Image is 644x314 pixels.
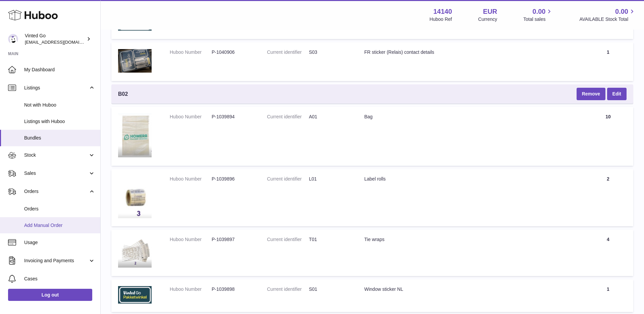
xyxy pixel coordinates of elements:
dt: Current identifier [267,286,309,292]
div: Huboo Ref [430,16,452,23]
dd: P-1039894 [212,114,254,120]
td: 4 [583,230,633,276]
span: Stock [24,152,88,158]
span: 0.00 [615,7,628,16]
dd: L01 [309,176,351,182]
span: Sales [24,170,88,176]
td: 1 [583,279,633,312]
img: Bag [118,114,152,158]
img: FR sticker (Relais) contact details [118,49,152,73]
dd: A01 [309,114,351,120]
span: Listings with Huboo [24,118,95,125]
span: Bundles [24,135,95,141]
td: 1 [583,42,633,81]
span: Listings [24,85,88,91]
dt: Huboo Number [170,236,212,243]
div: Bag [364,114,576,120]
dt: Current identifier [267,114,309,120]
dd: S01 [309,286,351,292]
td: 10 [583,107,633,166]
span: 0.00 [533,7,546,16]
img: Window sticker NL [118,286,152,304]
button: Remove [577,88,605,100]
span: AVAILABLE Stock Total [579,16,636,23]
div: Window sticker NL [364,286,576,292]
img: giedre.bartusyte@vinted.com [8,34,18,44]
span: Orders [24,188,88,195]
dt: Huboo Number [170,49,212,55]
span: Cases [24,276,95,282]
span: [EMAIL_ADDRESS][DOMAIN_NAME] [25,39,99,45]
span: Invoicing and Payments [24,258,88,264]
dd: P-1040906 [212,49,254,55]
dd: P-1039897 [212,236,254,243]
span: My Dashboard [24,67,95,73]
span: Total sales [523,16,553,23]
dd: P-1039898 [212,286,254,292]
td: 2 [583,169,633,227]
a: Log out [8,289,92,301]
span: Orders [24,206,95,212]
span: B02 [118,90,128,98]
dd: S03 [309,49,351,55]
a: Edit [607,88,627,100]
dt: Current identifier [267,176,309,182]
div: Tie wraps [364,236,576,243]
dd: P-1039896 [212,176,254,182]
img: Tie wraps [118,236,152,267]
dt: Huboo Number [170,286,212,292]
a: 0.00 Total sales [523,7,553,23]
span: Add Manual Order [24,222,95,229]
div: Currency [478,16,497,23]
a: 0.00 AVAILABLE Stock Total [579,7,636,23]
strong: 14140 [433,7,452,16]
div: Label rolls [364,176,576,182]
div: FR sticker (Relais) contact details [364,49,576,55]
dt: Current identifier [267,236,309,243]
span: Usage [24,239,95,246]
dt: Current identifier [267,49,309,55]
dt: Huboo Number [170,176,212,182]
span: Not with Huboo [24,102,95,108]
dt: Huboo Number [170,114,212,120]
strong: EUR [483,7,497,16]
img: Label rolls [118,176,152,218]
div: Vinted Go [25,33,85,45]
dd: T01 [309,236,351,243]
